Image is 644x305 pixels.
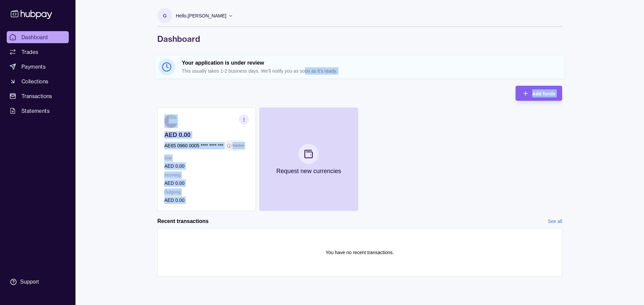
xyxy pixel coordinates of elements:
[164,179,249,187] p: AED 0.00
[516,86,562,101] button: Add funds
[548,218,562,225] a: See all
[7,31,69,43] a: Dashboard
[20,278,39,286] div: Support
[176,12,226,19] p: Hello, [PERSON_NAME]
[164,162,249,170] p: AED 0.00
[7,61,69,73] a: Payments
[163,12,167,19] p: G
[182,67,561,75] p: This usually takes 1-2 business days. We'll notify you as soon as it's ready.
[232,142,244,149] p: Inactive
[164,171,249,179] p: Incoming
[7,75,69,87] a: Collections
[7,105,69,117] a: Statements
[259,107,358,211] button: Request new currencies
[326,249,394,256] p: You have no recent transactions.
[157,33,562,44] h1: Dashboard
[21,77,48,85] span: Collections
[164,131,249,139] p: AED 0.00
[21,33,48,41] span: Dashboard
[157,218,209,225] h2: Recent transactions
[7,46,69,58] a: Trades
[164,188,249,196] p: Outgoing
[164,115,178,128] img: ae
[276,167,341,175] p: Request new currencies
[532,91,555,96] span: Add funds
[21,63,46,71] span: Payments
[21,48,38,56] span: Trades
[21,107,50,115] span: Statements
[182,59,561,67] h2: Your application is under review
[164,154,249,162] p: Due
[21,92,52,100] span: Transactions
[7,90,69,102] a: Transactions
[164,197,249,204] p: AED 0.00
[7,275,69,289] a: Support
